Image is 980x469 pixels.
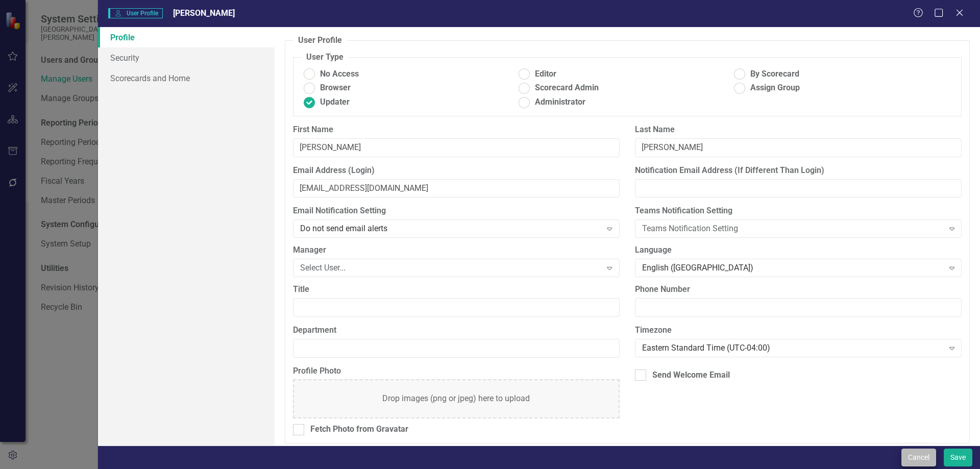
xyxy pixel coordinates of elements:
span: Assign Group [750,82,800,94]
label: Title [293,284,620,295]
span: Updater [320,96,350,108]
span: Browser [320,82,351,94]
a: Scorecards and Home [98,68,275,88]
label: Timezone [635,325,962,336]
div: English ([GEOGRAPHIC_DATA]) [642,262,944,274]
div: Select User... [300,262,602,274]
span: By Scorecard [750,68,799,80]
label: Department [293,325,620,336]
label: Email Address (Login) [293,165,620,177]
label: First Name [293,124,620,136]
span: [PERSON_NAME] [173,8,235,18]
legend: User Type [301,52,349,63]
legend: User Profile [293,35,347,46]
span: Editor [535,68,556,80]
span: Scorecard Admin [535,82,599,94]
a: Security [98,47,275,68]
span: Administrator [535,96,585,108]
label: Manager [293,244,620,256]
div: Eastern Standard Time (UTC-04:00) [642,342,944,354]
div: Fetch Photo from Gravatar [310,424,408,435]
div: Send Welcome Email [652,369,730,381]
label: Teams Notification Setting [635,205,962,217]
a: Profile [98,27,275,47]
span: No Access [320,68,359,80]
button: Save [944,449,972,466]
div: Drop images (png or jpeg) here to upload [382,393,530,405]
label: Notification Email Address (If Different Than Login) [635,165,962,177]
button: Cancel [901,449,936,466]
label: Profile Photo [293,365,620,377]
label: Phone Number [635,284,962,295]
label: Last Name [635,124,962,136]
label: Language [635,244,962,256]
span: User Profile [108,8,163,18]
label: Email Notification Setting [293,205,620,217]
div: Teams Notification Setting [642,223,944,235]
div: Do not send email alerts [300,223,602,235]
